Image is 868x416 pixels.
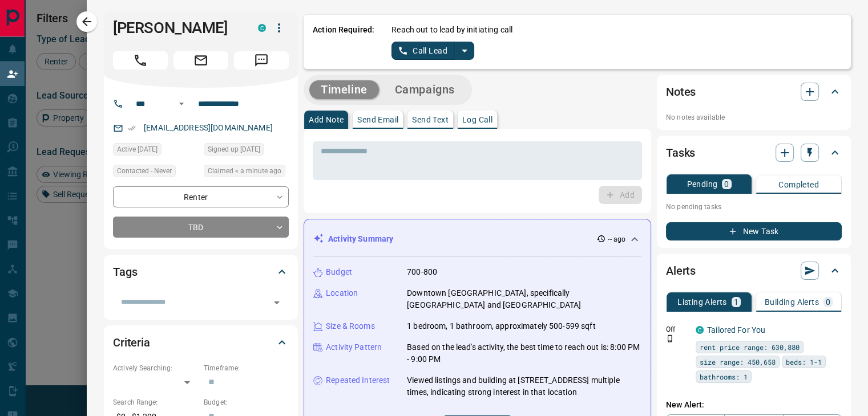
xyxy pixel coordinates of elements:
[113,51,168,70] span: Call
[786,356,822,368] span: beds: 1-1
[700,371,748,382] span: bathrooms: 1
[117,144,158,155] span: Active [DATE]
[383,80,466,99] button: Campaigns
[258,24,266,32] div: condos.ca
[734,298,738,306] p: 1
[666,139,842,166] div: Tasks
[391,42,455,60] button: Call Lead
[204,165,289,181] div: Sun Sep 14 2025
[666,83,696,101] h2: Notes
[391,24,512,36] p: Reach out to lead by initiating call
[113,329,289,356] div: Criteria
[700,341,800,353] span: rent price range: 630,880
[113,143,198,159] div: Mon Aug 25 2025
[407,266,437,278] p: 700-800
[326,374,390,386] p: Repeated Interest
[666,198,842,215] p: No pending tasks
[313,24,374,60] p: Action Required:
[608,234,625,244] p: -- ago
[309,80,379,99] button: Timeline
[113,333,150,352] h2: Criteria
[208,165,281,177] span: Claimed < a minute ago
[707,325,765,335] a: Tailored For You
[407,320,595,332] p: 1 bedroom, 1 bathroom, approximately 500-599 sqft
[700,356,776,368] span: size range: 450,658
[208,144,260,155] span: Signed up [DATE]
[778,181,819,189] p: Completed
[765,298,819,306] p: Building Alerts
[113,217,289,238] div: TBD
[326,287,358,299] p: Location
[391,42,474,60] div: split button
[666,399,842,411] p: New Alert:
[357,116,398,124] p: Send Email
[326,266,352,278] p: Budget
[666,257,842,284] div: Alerts
[313,229,641,250] div: Activity Summary-- ago
[309,116,344,124] p: Add Note
[204,363,289,373] p: Timeframe:
[117,165,172,177] span: Contacted - Never
[666,78,842,105] div: Notes
[724,180,729,188] p: 0
[462,116,492,124] p: Log Call
[328,233,393,245] p: Activity Summary
[326,341,382,353] p: Activity Pattern
[826,298,830,306] p: 0
[113,258,289,286] div: Tags
[113,186,289,207] div: Renter
[128,124,136,132] svg: Email Verified
[407,341,641,365] p: Based on the lead's activity, the best time to reach out is: 8:00 PM - 9:00 PM
[113,263,137,281] h2: Tags
[113,363,198,373] p: Actively Searching:
[173,51,228,70] span: Email
[204,397,289,407] p: Budget:
[113,397,198,407] p: Search Range:
[175,97,188,111] button: Open
[677,298,727,306] p: Listing Alerts
[234,51,289,70] span: Message
[412,116,449,124] p: Send Text
[407,374,641,398] p: Viewed listings and building at [STREET_ADDRESS] multiple times, indicating strong interest in th...
[269,295,285,311] button: Open
[666,144,695,162] h2: Tasks
[687,180,717,188] p: Pending
[204,143,289,159] div: Sat Jul 27 2024
[144,123,273,132] a: [EMAIL_ADDRESS][DOMAIN_NAME]
[666,335,674,342] svg: Push Notification Only
[326,320,375,332] p: Size & Rooms
[666,222,842,240] button: New Task
[407,287,641,311] p: Downtown [GEOGRAPHIC_DATA], specifically [GEOGRAPHIC_DATA] and [GEOGRAPHIC_DATA]
[666,112,842,123] p: No notes available
[696,326,704,334] div: condos.ca
[666,262,696,280] h2: Alerts
[666,324,689,335] p: Off
[113,19,241,37] h1: [PERSON_NAME]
